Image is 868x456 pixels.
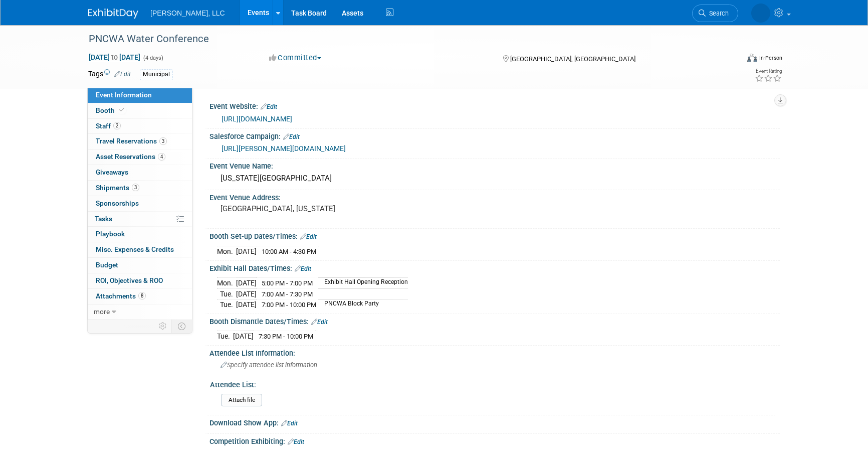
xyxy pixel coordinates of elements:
[679,52,782,67] div: Event Format
[113,122,121,129] span: 2
[88,289,192,304] a: Attachments8
[88,69,131,80] td: Tags
[217,288,236,299] td: Tue.
[154,320,172,333] td: Personalize Event Tab Strip
[159,137,167,145] span: 3
[88,258,192,273] a: Budget
[221,361,317,369] span: Specify attendee list information
[209,415,780,428] div: Download Show App:
[233,331,254,342] td: [DATE]
[88,53,141,62] span: [DATE] [DATE]
[96,199,139,207] span: Sponsorships
[94,308,110,316] span: more
[236,246,257,256] td: [DATE]
[140,69,173,80] div: Municipal
[210,377,775,390] div: Attendee List:
[318,299,408,310] td: PNCWA Block Party
[96,230,125,238] span: Playbook
[209,190,780,203] div: Event Venue Address:
[209,159,780,171] div: Event Venue Name:
[217,278,236,289] td: Mon.
[96,91,152,99] span: Event Information
[300,233,317,240] a: Edit
[88,165,192,180] a: Giveaways
[759,54,782,62] div: In-Person
[747,54,757,62] img: Format-Inperson.png
[221,204,436,213] pre: [GEOGRAPHIC_DATA], [US_STATE]
[85,30,723,48] div: PNCWA Water Conference
[96,245,174,253] span: Misc. Expenses & Credits
[222,115,292,123] a: [URL][DOMAIN_NAME]
[217,331,233,342] td: Tue.
[209,346,780,358] div: Attendee List Information:
[96,137,167,145] span: Travel Reservations
[158,153,165,161] span: 4
[88,88,192,103] a: Event Information
[281,420,298,427] a: Edit
[138,292,146,299] span: 8
[236,299,257,310] td: [DATE]
[88,273,192,288] a: ROI, Objectives & ROO
[751,4,770,23] img: Megan James
[295,265,311,272] a: Edit
[209,314,780,327] div: Booth Dismantle Dates/Times:
[262,290,313,298] span: 7:00 AM - 7:30 PM
[95,215,112,223] span: Tasks
[88,134,192,149] a: Travel Reservations3
[209,261,780,274] div: Exhibit Hall Dates/Times:
[96,292,146,300] span: Attachments
[88,196,192,211] a: Sponsorships
[88,227,192,242] a: Playbook
[283,133,300,140] a: Edit
[88,9,138,19] img: ExhibitDay
[88,305,192,320] a: more
[236,288,257,299] td: [DATE]
[88,149,192,165] a: Asset Reservations4
[88,103,192,118] a: Booth
[96,184,139,192] span: Shipments
[262,301,316,309] span: 7:00 PM - 10:00 PM
[222,144,346,153] a: [URL][PERSON_NAME][DOMAIN_NAME]
[96,122,121,130] span: Staff
[96,276,163,284] span: ROI, Objectives & ROO
[259,333,313,340] span: 7:30 PM - 10:00 PM
[150,9,225,17] span: [PERSON_NAME], LLC
[692,5,738,22] a: Search
[96,106,126,114] span: Booth
[209,229,780,242] div: Booth Set-up Dates/Times:
[110,53,119,61] span: to
[96,153,165,161] span: Asset Reservations
[88,212,192,227] a: Tasks
[288,438,304,445] a: Edit
[706,10,729,17] span: Search
[209,434,780,447] div: Competition Exhibiting:
[132,184,139,191] span: 3
[510,55,635,63] span: [GEOGRAPHIC_DATA], [GEOGRAPHIC_DATA]
[96,261,118,269] span: Budget
[262,279,313,287] span: 5:00 PM - 7:00 PM
[261,103,277,110] a: Edit
[88,181,192,196] a: Shipments3
[142,55,163,61] span: (4 days)
[217,299,236,310] td: Tue.
[209,99,780,112] div: Event Website:
[262,248,316,255] span: 10:00 AM - 4:30 PM
[311,319,328,326] a: Edit
[209,129,780,142] div: Salesforce Campaign:
[266,53,325,63] button: Committed
[172,320,192,333] td: Toggle Event Tabs
[318,278,408,289] td: Exhibit Hall Opening Reception
[755,69,782,74] div: Event Rating
[88,242,192,257] a: Misc. Expenses & Credits
[217,246,236,256] td: Mon.
[119,107,124,113] i: Booth reservation complete
[88,119,192,134] a: Staff2
[217,171,772,186] div: [US_STATE][GEOGRAPHIC_DATA]
[236,278,257,289] td: [DATE]
[114,71,131,78] a: Edit
[96,168,128,176] span: Giveaways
